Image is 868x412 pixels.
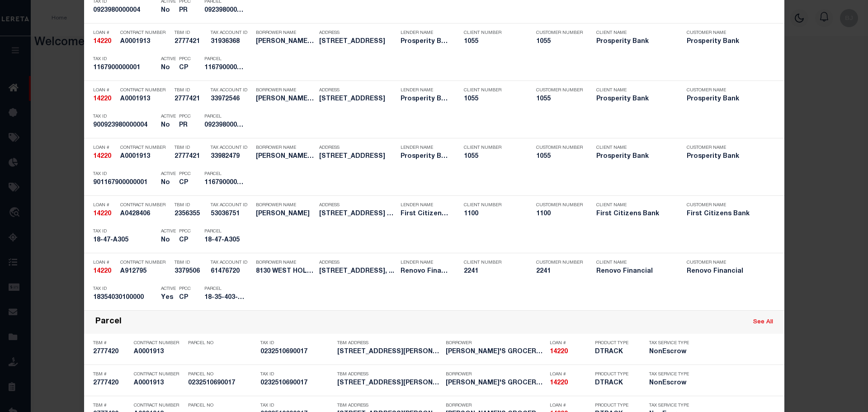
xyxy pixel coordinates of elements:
[175,88,206,93] p: TBM ID
[260,372,333,377] p: Tax ID
[464,153,523,161] h5: 1055
[93,260,116,265] p: Loan #
[204,122,245,129] h5: 0923980000004
[753,319,773,325] a: See All
[93,268,116,275] h5: 14220
[161,286,176,292] p: Active
[120,260,170,265] p: Contract Number
[161,114,176,119] p: Active
[161,294,175,302] h5: Yes
[211,268,251,275] h5: 61476720
[93,7,156,14] h5: 0923980000004
[120,210,170,218] h5: A0428406
[687,88,764,93] p: Customer Name
[93,153,111,160] strong: 14220
[211,30,251,36] p: Tax Account ID
[256,210,315,218] h5: SIOBHAN PATTERSON
[464,210,523,218] h5: 1100
[649,341,690,346] p: Tax Service Type
[120,203,170,208] p: Contract Number
[256,203,315,208] p: Borrower Name
[536,210,581,218] h5: 1100
[93,171,156,177] p: Tax ID
[687,145,764,151] p: Customer Name
[536,145,583,151] p: Customer Number
[256,38,315,46] h5: JACK'S GROCERY INC
[211,95,251,103] h5: 33972546
[446,341,545,346] p: Borrower
[256,145,315,151] p: Borrower Name
[175,30,206,36] p: TBM ID
[536,153,581,161] h5: 1055
[401,153,450,161] h5: Prosperity Bank
[550,379,590,387] h5: 14220
[161,171,176,177] p: Active
[649,379,690,387] h5: NonEscrow
[161,122,175,129] h5: No
[337,403,441,408] p: TBM Address
[204,229,245,234] p: Parcel
[596,30,673,36] p: Client Name
[204,237,245,244] h5: 18-47-A305
[595,341,636,346] p: Product Type
[204,64,245,72] h5: 1167900000001
[204,286,245,292] p: Parcel
[120,145,170,151] p: Contract Number
[204,114,245,119] p: Parcel
[319,95,396,103] h5: 7931 SOUTHWEST FWY HOUSTON TX 77074
[319,38,396,46] h5: 7931 SOUTHWEST FWY HOUSTON TX 77074
[256,88,315,93] p: Borrower Name
[337,341,441,346] p: TBM Address
[204,294,245,302] h5: 18-35-403-010-0000
[649,403,690,408] p: Tax Service Type
[260,379,333,387] h5: 0232510690017
[260,341,333,346] p: Tax ID
[175,260,206,265] p: TBM ID
[464,260,523,265] p: Client Number
[596,210,673,218] h5: First Citizens Bank
[175,268,206,275] h5: 3379506
[211,88,251,93] p: Tax Account ID
[550,349,568,355] strong: 14220
[93,268,111,275] strong: 14220
[401,203,450,208] p: Lender Name
[188,341,256,346] p: Parcel No
[179,7,191,14] h5: PR
[687,268,764,275] h5: Renovo Financial
[188,372,256,377] p: Parcel No
[161,64,175,72] h5: No
[596,38,673,46] h5: Prosperity Bank
[179,294,191,302] h5: CP
[179,179,191,187] h5: CP
[120,88,170,93] p: Contract Number
[464,30,523,36] p: Client Number
[401,145,450,151] p: Lender Name
[536,38,581,46] h5: 1055
[596,268,673,275] h5: Renovo Financial
[596,260,673,265] p: Client Name
[550,341,590,346] p: Loan #
[649,348,690,356] h5: NonEscrow
[595,348,636,356] h5: DTRACK
[401,38,450,46] h5: Prosperity Bank
[550,372,590,377] p: Loan #
[687,38,764,46] h5: Prosperity Bank
[536,88,583,93] p: Customer Number
[536,95,581,103] h5: 1055
[134,341,184,346] p: Contract Number
[134,403,184,408] p: Contract Number
[95,317,122,327] div: Parcel
[401,95,450,103] h5: Prosperity Bank
[256,95,315,103] h5: JACK'S GROCERY INC
[134,348,184,356] h5: A0001913
[179,122,191,129] h5: PR
[596,145,673,151] p: Client Name
[464,203,523,208] p: Client Number
[464,268,523,275] h5: 2241
[211,38,251,46] h5: 31936368
[211,153,251,161] h5: 33982479
[188,379,256,387] h5: 0232510690017
[464,95,523,103] h5: 1055
[401,30,450,36] p: Lender Name
[319,268,396,275] h5: 8130 West 84th Street Justice, ...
